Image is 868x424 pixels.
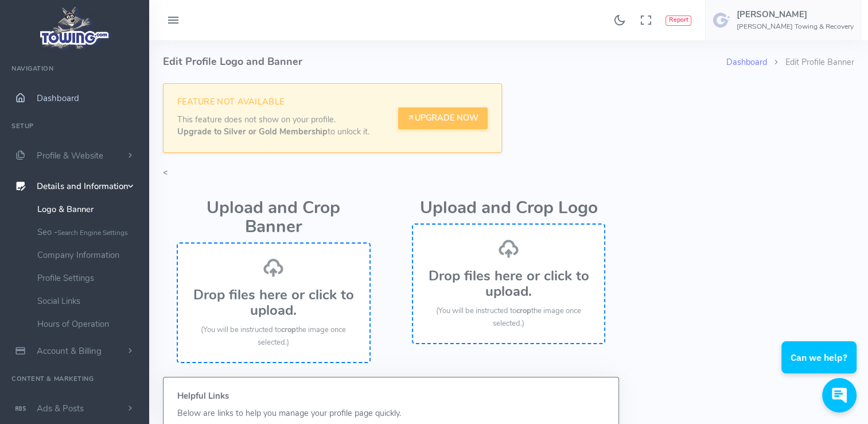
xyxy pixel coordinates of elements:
[177,126,328,137] strong: Upgrade to Silver or Gold Membership
[57,228,128,237] small: Search Engine Settings
[737,10,854,19] h5: [PERSON_NAME]
[36,3,114,52] img: logo
[665,16,691,26] button: Report
[163,40,726,83] h4: Edit Profile Logo and Banner
[37,92,79,104] span: Dashboard
[201,325,346,348] span: (You will be instructed to the image once selected.)
[189,287,358,318] h3: Drop files here or click to upload.
[37,181,129,192] span: Details and Information
[436,306,581,329] span: (You will be instructed to the image once selected.)
[425,268,593,299] h3: Drop files here or click to upload.
[767,56,854,69] li: Edit Profile Banner
[737,23,854,30] h6: [PERSON_NAME] Towing & Recovery
[177,199,371,237] h2: Upload and Crop Banner
[29,244,149,267] a: Company Information
[516,306,531,316] strong: crop
[29,198,149,221] a: Logo & Banner
[29,313,149,336] a: Hours of Operation
[726,56,767,68] a: Dashboard
[773,310,868,424] iframe: Conversations
[29,290,149,313] a: Social Links
[398,107,488,129] a: Upgrade Now
[281,325,296,335] strong: crop
[177,114,369,138] p: This feature does not show on your profile. to unlock it.
[29,267,149,290] a: Profile Settings
[177,407,605,420] p: Below are links to help you manage your profile page quickly.
[29,221,149,244] a: Seo -Search Engine Settings
[412,199,606,218] h2: Upload and Crop Logo
[713,11,731,29] img: user-image
[37,150,103,161] span: Profile & Website
[37,345,102,357] span: Account & Billing
[37,403,84,414] span: Ads & Posts
[177,391,605,400] h5: Helpful Links
[177,98,369,107] h4: Feature Not Available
